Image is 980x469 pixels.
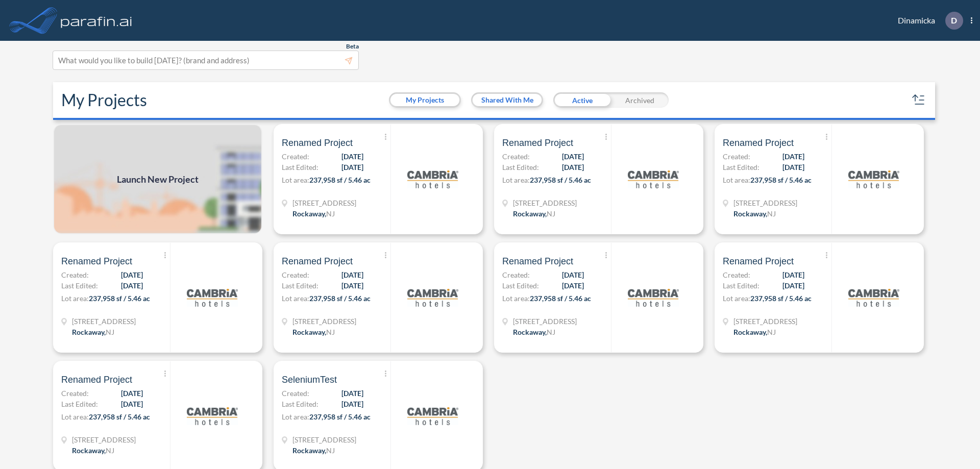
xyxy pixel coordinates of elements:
[282,255,353,267] span: Renamed Project
[723,176,750,184] span: Lot area:
[59,10,134,31] img: logo
[628,154,679,205] img: logo
[848,154,899,205] img: logo
[292,434,356,445] span: 321 Mt Hope Ave
[782,269,804,280] span: [DATE]
[309,412,371,421] span: 237,958 sf / 5.46 ac
[502,162,539,172] span: Last Edited:
[562,151,584,162] span: [DATE]
[723,280,759,291] span: Last Edited:
[61,294,89,303] span: Lot area:
[513,328,547,336] span: Rockaway ,
[513,316,577,327] span: 321 Mt Hope Ave
[390,94,459,106] button: My Projects
[473,94,542,106] button: Shared With Me
[282,137,353,149] span: Renamed Project
[341,399,363,409] span: [DATE]
[292,446,326,455] span: Rockaway ,
[723,162,759,172] span: Last Edited:
[72,445,114,456] div: Rockaway, NJ
[282,176,309,184] span: Lot area:
[121,269,143,280] span: [DATE]
[733,328,767,336] span: Rockaway ,
[72,446,106,455] span: Rockaway ,
[733,208,776,219] div: Rockaway, NJ
[187,390,238,441] img: logo
[72,328,106,336] span: Rockaway ,
[292,327,335,337] div: Rockaway, NJ
[61,399,98,409] span: Last Edited:
[513,208,555,219] div: Rockaway, NJ
[341,388,363,399] span: [DATE]
[72,327,114,337] div: Rockaway, NJ
[292,445,335,456] div: Rockaway, NJ
[61,412,89,421] span: Lot area:
[326,446,335,455] span: NJ
[782,280,804,291] span: [DATE]
[562,162,584,172] span: [DATE]
[341,162,363,172] span: [DATE]
[282,388,309,399] span: Created:
[121,388,143,399] span: [DATE]
[282,374,337,386] span: SeleniumTest
[309,294,371,303] span: 237,958 sf / 5.46 ac
[723,255,794,267] span: Renamed Project
[562,269,584,280] span: [DATE]
[341,280,363,291] span: [DATE]
[513,327,555,337] div: Rockaway, NJ
[61,255,132,267] span: Renamed Project
[628,272,679,323] img: logo
[513,198,577,208] span: 321 Mt Hope Ave
[723,151,750,162] span: Created:
[282,151,309,162] span: Created:
[767,209,776,218] span: NJ
[407,390,458,441] img: logo
[292,328,326,336] span: Rockaway ,
[292,316,356,327] span: 321 Mt Hope Ave
[292,209,326,218] span: Rockaway ,
[782,162,804,172] span: [DATE]
[723,137,794,149] span: Renamed Project
[513,209,547,218] span: Rockaway ,
[767,328,776,336] span: NJ
[326,209,335,218] span: NJ
[187,272,238,323] img: logo
[53,124,262,234] a: Launch New Project
[530,294,591,303] span: 237,958 sf / 5.46 ac
[733,209,767,218] span: Rockaway ,
[502,280,539,291] span: Last Edited:
[502,176,530,184] span: Lot area:
[502,269,530,280] span: Created:
[61,374,132,386] span: Renamed Project
[282,269,309,280] span: Created:
[282,412,309,421] span: Lot area:
[530,176,591,184] span: 237,958 sf / 5.46 ac
[53,124,262,234] img: add
[723,294,750,303] span: Lot area:
[61,90,147,110] h2: My Projects
[407,154,458,205] img: logo
[61,388,89,399] span: Created:
[733,327,776,337] div: Rockaway, NJ
[951,16,957,25] p: D
[750,294,812,303] span: 237,958 sf / 5.46 ac
[911,92,927,108] button: sort
[733,316,797,327] span: 321 Mt Hope Ave
[106,446,114,455] span: NJ
[61,269,89,280] span: Created:
[883,12,972,30] div: Dinamicka
[282,294,309,303] span: Lot area:
[547,328,555,336] span: NJ
[282,280,318,291] span: Last Edited:
[117,172,199,186] span: Launch New Project
[346,42,359,51] span: Beta
[502,137,573,149] span: Renamed Project
[282,162,318,172] span: Last Edited:
[61,280,98,291] span: Last Edited:
[341,269,363,280] span: [DATE]
[611,92,669,108] div: Archived
[121,280,143,291] span: [DATE]
[782,151,804,162] span: [DATE]
[72,316,136,327] span: 321 Mt Hope Ave
[106,328,114,336] span: NJ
